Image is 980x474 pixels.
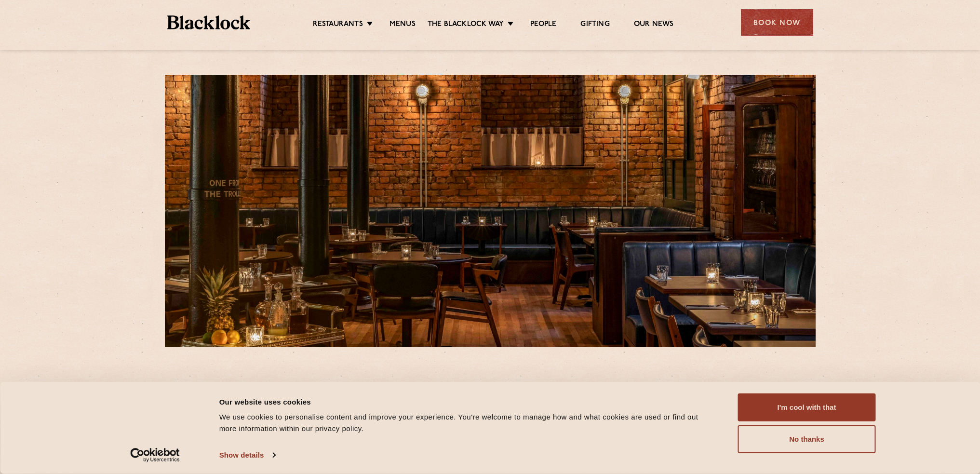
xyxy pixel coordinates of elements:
[219,411,716,434] div: We use cookies to personalise content and improve your experience. You're welcome to manage how a...
[738,425,876,453] button: No thanks
[389,20,416,30] a: Menus
[313,20,363,30] a: Restaurants
[634,20,674,30] a: Our News
[741,9,813,36] div: Book Now
[530,20,556,30] a: People
[219,448,275,462] a: Show details
[167,15,251,29] img: BL_Textured_Logo-footer-cropped.svg
[113,448,197,462] a: Usercentrics Cookiebot - opens in a new window
[580,20,609,30] a: Gifting
[428,20,504,30] a: The Blacklock Way
[219,396,716,407] div: Our website uses cookies
[738,393,876,421] button: I'm cool with that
